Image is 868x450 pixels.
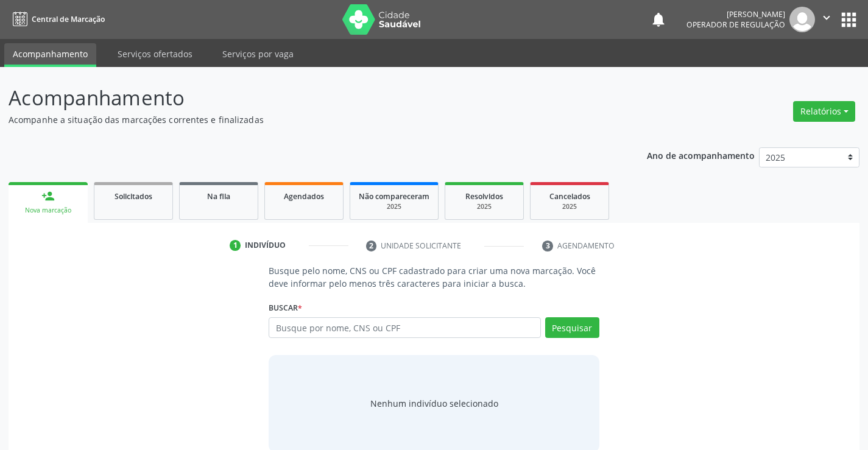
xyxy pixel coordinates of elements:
[359,202,429,211] div: 2025
[17,206,79,215] div: Nova marcação
[109,43,201,65] a: Serviços ofertados
[686,19,785,30] span: Operador de regulação
[820,11,833,24] i: 
[245,240,286,251] div: Indivíduo
[115,191,152,202] span: Solicitados
[539,202,600,211] div: 2025
[789,7,815,32] img: img
[686,9,785,19] div: [PERSON_NAME]
[214,43,302,65] a: Serviços por vaga
[41,189,55,203] div: person_add
[207,191,230,202] span: Na fila
[269,298,302,317] label: Buscar
[465,191,503,202] span: Resolvidos
[230,240,241,251] div: 1
[370,397,498,410] div: Nenhum indivíduo selecionado
[9,113,604,126] p: Acompanhe a situação das marcações correntes e finalizadas
[549,191,590,202] span: Cancelados
[9,9,105,29] a: Central de Marcação
[454,202,515,211] div: 2025
[32,14,105,24] span: Central de Marcação
[9,83,604,113] p: Acompanhamento
[359,191,429,202] span: Não compareceram
[838,9,859,30] button: apps
[4,43,96,67] a: Acompanhamento
[269,317,540,338] input: Busque por nome, CNS ou CPF
[269,264,599,290] p: Busque pelo nome, CNS ou CPF cadastrado para criar uma nova marcação. Você deve informar pelo men...
[815,7,838,32] button: 
[647,147,755,163] p: Ano de acompanhamento
[545,317,599,338] button: Pesquisar
[793,101,855,122] button: Relatórios
[650,11,667,28] button: notifications
[284,191,324,202] span: Agendados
